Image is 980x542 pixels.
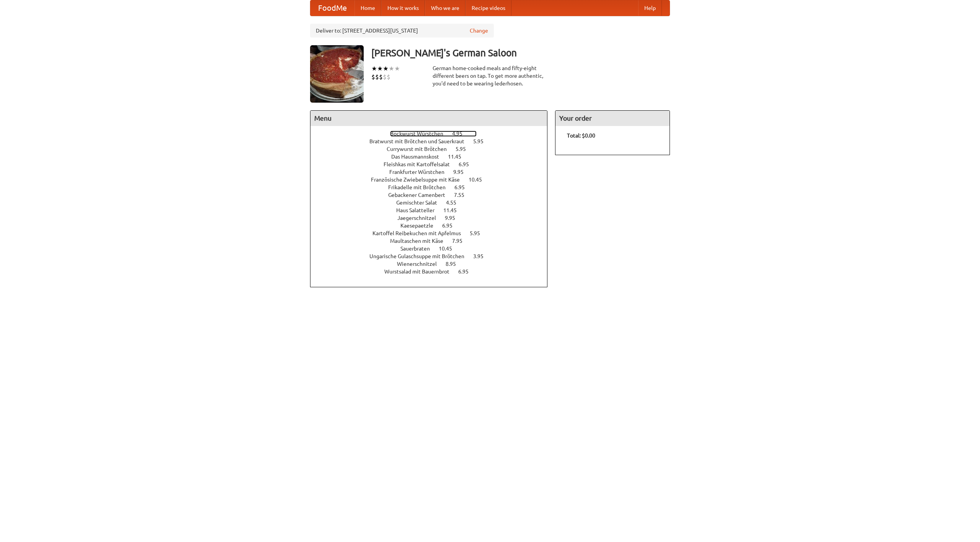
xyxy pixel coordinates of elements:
[452,131,470,137] span: 4.95
[469,177,490,183] span: 10.45
[394,64,400,73] li: ★
[638,0,662,16] a: Help
[445,215,463,221] span: 9.95
[377,64,383,73] li: ★
[369,253,472,259] span: Ungarische Gulaschsuppe mit Brötchen
[388,184,479,190] a: Frikadelle mit Brötchen 6.95
[383,64,389,73] li: ★
[567,133,595,139] b: Total: $0.00
[454,192,472,198] span: 7.55
[400,223,467,229] a: Kaesepaetzle 6.95
[389,64,394,73] li: ★
[310,24,494,38] div: Deliver to: [STREET_ADDRESS][US_STATE]
[391,154,447,160] span: Das Hausmannskost
[458,269,476,275] span: 6.95
[369,138,498,144] a: Bratwurst mit Brötchen und Sauerkraut 5.95
[473,138,491,144] span: 5.95
[388,192,479,198] a: Gebackener Camenbert 7.55
[310,111,547,126] h4: Menu
[439,246,460,252] span: 10.45
[470,230,488,236] span: 5.95
[425,0,465,16] a: Who we are
[473,253,491,259] span: 3.95
[443,207,464,213] span: 11.45
[396,200,470,206] a: Gemischter Salat 4.55
[371,64,377,73] li: ★
[390,131,477,137] a: Bockwurst Würstchen 4.95
[454,184,472,190] span: 6.95
[456,146,474,152] span: 5.95
[389,169,452,175] span: Frankfurter Würstchen
[354,0,381,16] a: Home
[388,192,453,198] span: Gebackener Camenbert
[400,223,441,229] span: Kaesepaetzle
[310,45,364,103] img: angular.jpg
[446,200,464,206] span: 4.55
[383,73,387,81] li: $
[555,111,670,126] h4: Your order
[433,64,547,87] div: German home-cooked meals and fifty-eight different beers on tap. To get more authentic, you'd nee...
[379,73,383,81] li: $
[400,246,466,252] a: Sauerbraten 10.45
[369,253,498,259] a: Ungarische Gulaschsuppe mit Brötchen 3.95
[310,0,354,16] a: FoodMe
[448,154,469,160] span: 11.45
[400,246,438,252] span: Sauerbraten
[396,207,471,213] a: Haus Salatteller 11.45
[371,177,467,183] span: Französische Zwiebelsuppe mit Käse
[387,146,480,152] a: Currywurst mit Brötchen 5.95
[442,223,460,229] span: 6.95
[390,238,451,244] span: Maultaschen mit Käse
[390,131,451,137] span: Bockwurst Würstchen
[388,184,453,190] span: Frikadelle mit Brötchen
[381,0,425,16] a: How it works
[453,169,471,175] span: 9.95
[391,154,475,160] a: Das Hausmannskost 11.45
[372,230,494,236] a: Kartoffel Reibekuchen mit Apfelmus 5.95
[384,269,457,275] span: Wurstsalad mit Bauernbrot
[384,161,457,167] span: Fleishkas mit Kartoffelsalat
[387,146,454,152] span: Currywurst mit Brötchen
[389,169,478,175] a: Frankfurter Würstchen 9.95
[459,161,477,167] span: 6.95
[384,161,483,167] a: Fleishkas mit Kartoffelsalat 6.95
[446,261,464,267] span: 8.95
[397,261,470,267] a: Wienerschnitzel 8.95
[452,238,470,244] span: 7.95
[369,138,472,144] span: Bratwurst mit Brötchen und Sauerkraut
[397,215,444,221] span: Jaegerschnitzel
[371,45,670,61] h3: [PERSON_NAME]'s German Saloon
[371,177,496,183] a: Französische Zwiebelsuppe mit Käse 10.45
[387,73,390,81] li: $
[372,230,469,236] span: Kartoffel Reibekuchen mit Apfelmus
[396,207,442,213] span: Haus Salatteller
[397,261,444,267] span: Wienerschnitzel
[375,73,379,81] li: $
[390,238,477,244] a: Maultaschen mit Käse 7.95
[371,73,375,81] li: $
[470,27,488,34] a: Change
[397,215,469,221] a: Jaegerschnitzel 9.95
[384,269,483,275] a: Wurstsalad mit Bauernbrot 6.95
[465,0,511,16] a: Recipe videos
[396,200,445,206] span: Gemischter Salat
